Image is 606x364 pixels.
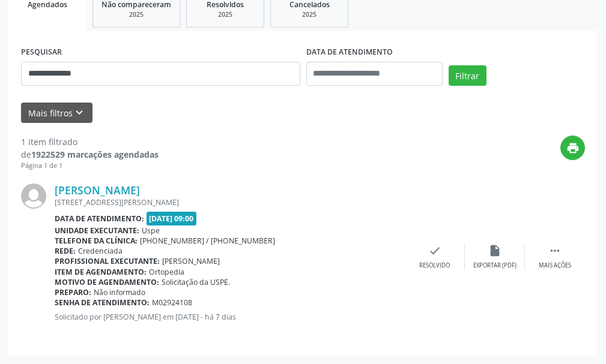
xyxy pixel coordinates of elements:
[140,236,275,246] span: [PHONE_NUMBER] / [PHONE_NUMBER]
[195,10,255,19] div: 2025
[55,225,139,236] b: Unidade executante:
[21,103,92,124] button: Mais filtroskeyboard_arrow_down
[152,297,192,308] span: M02924108
[55,312,405,322] p: Solicitado por [PERSON_NAME] em [DATE] - há 7 dias
[55,277,159,287] b: Motivo de agendamento:
[560,136,585,160] button: print
[94,287,145,297] span: Não informado
[473,261,517,270] div: Exportar (PDF)
[306,43,393,62] label: DATA DE ATENDIMENTO
[21,183,46,209] img: img
[31,149,159,160] strong: 1922529 marcações agendadas
[55,213,144,224] b: Data de atendimento:
[419,261,450,270] div: Resolvido
[548,244,562,257] i: 
[55,183,140,197] a: [PERSON_NAME]
[539,261,571,270] div: Mais ações
[147,212,197,225] span: [DATE] 09:00
[102,10,171,19] div: 2025
[428,244,441,257] i: check
[566,142,580,155] i: print
[55,246,76,256] b: Rede:
[55,256,160,266] b: Profissional executante:
[449,65,486,86] button: Filtrar
[55,236,138,246] b: Telefone da clínica:
[55,287,91,297] b: Preparo:
[21,161,159,171] div: Página 1 de 1
[279,10,339,19] div: 2025
[55,197,405,207] div: [STREET_ADDRESS][PERSON_NAME]
[162,277,230,287] span: Solicitação da USPE.
[21,136,159,148] div: 1 item filtrado
[73,106,86,119] i: keyboard_arrow_down
[488,244,501,257] i: insert_drive_file
[78,246,123,256] span: Credenciada
[142,225,160,236] span: Uspe
[162,256,220,266] span: [PERSON_NAME]
[149,267,184,277] span: Ortopedia
[21,43,62,62] label: PESQUISAR
[55,297,150,308] b: Senha de atendimento:
[21,148,159,161] div: de
[55,267,147,277] b: Item de agendamento:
